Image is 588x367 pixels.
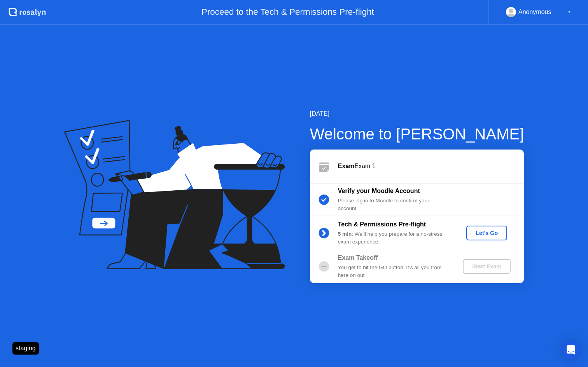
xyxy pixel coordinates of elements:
[466,226,507,240] button: Let's Go
[469,230,504,236] div: Let's Go
[12,342,39,355] div: staging
[338,163,355,169] b: Exam
[463,259,511,274] button: Start Exam
[338,231,352,237] b: 5 min
[338,188,420,194] b: Verify your Moodle Account
[338,230,450,246] div: : We’ll help you prepare for a no-stress exam experience
[338,197,450,213] div: Please log in to Moodle to confirm your account
[562,341,580,359] div: Open Intercom Messenger
[518,7,551,17] div: Anonymous
[310,122,524,146] div: Welcome to [PERSON_NAME]
[338,162,524,171] div: Exam 1
[338,221,426,228] b: Tech & Permissions Pre-flight
[338,264,450,280] div: You get to hit the GO button! It’s all you from here on out
[466,263,507,270] div: Start Exam
[310,109,524,118] div: [DATE]
[567,7,571,17] div: ▼
[338,254,378,261] b: Exam Takeoff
